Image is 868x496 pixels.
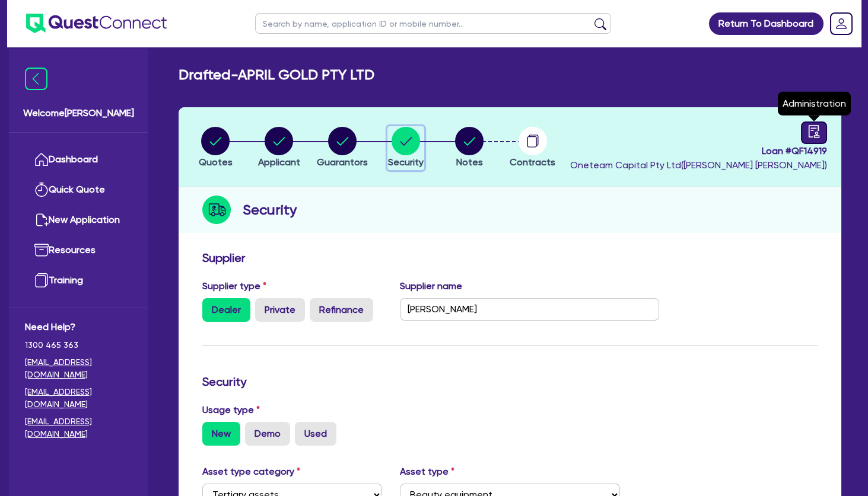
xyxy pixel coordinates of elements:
[400,465,454,479] label: Asset type
[510,156,555,168] span: Contracts
[257,126,301,170] button: Applicant
[456,156,483,168] span: Notes
[202,279,266,293] label: Supplier type
[202,196,231,224] img: step-icon
[25,68,47,90] img: icon-menu-close
[258,156,300,168] span: Applicant
[826,8,857,39] a: Dropdown toggle
[199,156,233,168] span: Quotes
[316,126,368,170] button: Guarantors
[25,386,132,411] a: [EMAIL_ADDRESS][DOMAIN_NAME]
[202,465,300,479] label: Asset type category
[202,403,260,417] label: Usage type
[202,375,818,389] h3: Security
[25,175,132,205] a: Quick Quote
[34,213,49,227] img: new-application
[25,320,132,334] span: Need Help?
[570,159,827,171] span: Oneteam Capital Pty Ltd ( [PERSON_NAME] [PERSON_NAME] )
[25,145,132,175] a: Dashboard
[23,106,134,120] span: Welcome [PERSON_NAME]
[25,339,132,351] span: 1300 465 363
[34,273,49,287] img: training
[400,279,462,293] label: Supplier name
[255,298,305,322] label: Private
[509,126,556,170] button: Contracts
[34,243,49,257] img: resources
[255,13,611,34] input: Search by name, application ID or mobile number...
[34,183,49,197] img: quick-quote
[25,235,132,265] a: Resources
[245,422,290,446] label: Demo
[807,125,821,138] span: audit
[202,422,240,446] label: New
[801,121,827,144] a: audit
[387,126,424,170] button: Security
[25,205,132,235] a: New Application
[202,251,818,265] h3: Supplier
[26,14,167,33] img: quest-connect-logo-blue
[310,298,373,322] label: Refinance
[317,156,368,168] span: Guarantors
[570,144,827,158] span: Loan # QF14919
[243,199,297,220] h2: Security
[388,156,424,168] span: Security
[25,415,132,440] a: [EMAIL_ADDRESS][DOMAIN_NAME]
[198,126,233,170] button: Quotes
[295,422,336,446] label: Used
[25,265,132,296] a: Training
[778,92,851,116] div: Administration
[202,298,250,322] label: Dealer
[25,356,132,381] a: [EMAIL_ADDRESS][DOMAIN_NAME]
[709,12,824,35] a: Return To Dashboard
[179,66,374,84] h2: Drafted - APRIL GOLD PTY LTD
[454,126,484,170] button: Notes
